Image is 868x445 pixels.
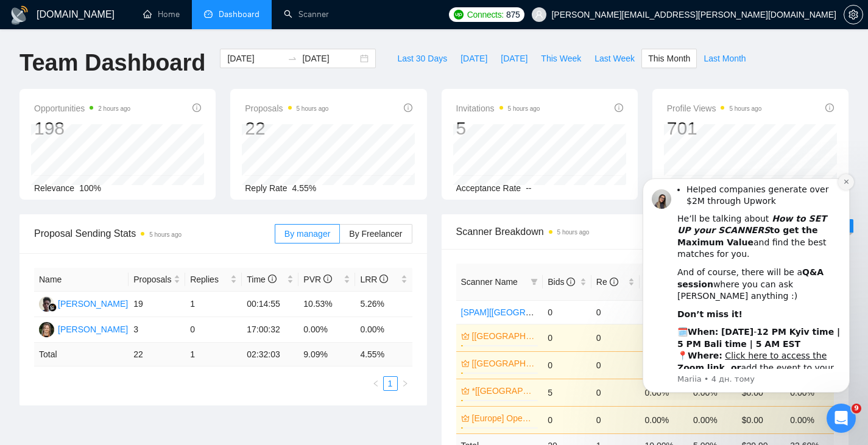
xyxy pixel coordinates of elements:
[825,103,834,112] span: info-circle
[472,412,536,425] a: [Europe] Open AI | Generative AI Integration
[129,343,185,366] td: 22
[190,273,228,286] span: Replies
[460,52,487,65] span: [DATE]
[615,103,623,112] span: info-circle
[591,406,640,433] td: 0
[526,183,531,193] span: --
[34,226,275,241] span: Proposal Sending Stats
[39,296,54,312] img: AK
[404,103,412,112] span: info-circle
[192,103,201,112] span: info-circle
[591,300,640,324] td: 0
[242,292,298,317] td: 00:14:55
[844,10,863,19] span: setting
[591,379,640,406] td: 0
[501,52,528,65] span: [DATE]
[697,49,752,68] button: Last Month
[398,376,412,391] button: right
[557,229,590,236] time: 5 hours ago
[461,387,470,395] span: crown
[383,376,398,391] li: 1
[303,275,332,284] span: PVR
[541,52,581,65] span: This Week
[185,343,242,366] td: 1
[543,406,591,433] td: 0
[323,275,332,283] span: info-circle
[98,105,130,112] time: 2 hours ago
[401,380,409,387] span: right
[729,105,761,112] time: 5 hours ago
[298,343,355,366] td: 9.09 %
[372,380,379,387] span: left
[543,379,591,406] td: 5
[39,298,128,308] a: AK[PERSON_NAME]
[506,8,520,21] span: 875
[397,52,447,65] span: Last 30 Days
[284,9,329,19] a: searchScanner
[143,9,180,19] a: homeHome
[461,307,687,317] a: [SPAM][[GEOGRAPHIC_DATA]] OpenAI | Generative AI ML
[543,300,591,324] td: 0
[844,5,863,24] button: setting
[461,414,470,422] span: crown
[596,277,618,287] span: Re
[641,49,697,68] button: This Month
[379,275,388,283] span: info-circle
[39,324,128,334] a: IM[PERSON_NAME]
[284,229,330,239] span: By manager
[543,351,591,379] td: 0
[737,406,786,433] td: $0.00
[39,322,54,337] img: IM
[242,317,298,343] td: 17:00:32
[34,183,74,193] span: Relevance
[456,117,540,140] div: 5
[245,117,328,140] div: 22
[384,377,397,390] a: 1
[852,404,861,413] span: 9
[535,10,543,19] span: user
[548,277,575,287] span: Bids
[302,52,358,65] input: End date
[844,10,863,19] a: setting
[149,231,182,238] time: 5 hours ago
[566,278,575,286] span: info-circle
[595,52,635,65] span: Last Week
[288,54,297,63] span: to
[247,275,276,284] span: Time
[591,351,640,379] td: 0
[827,404,856,433] iframe: Intercom live chat
[34,343,129,366] td: Total
[472,384,536,398] a: *[[GEOGRAPHIC_DATA]] AI & Machine Learning Software
[298,292,355,317] td: 10.53%
[454,10,464,19] img: upwork-logo.png
[543,324,591,351] td: 0
[245,183,287,193] span: Reply Rate
[355,292,412,317] td: 5.26%
[461,332,470,340] span: crown
[185,268,242,292] th: Replies
[19,49,205,77] h1: Team Dashboard
[667,101,762,116] span: Profile Views
[129,317,185,343] td: 3
[785,406,834,433] td: 0.00%
[461,277,518,287] span: Scanner Name
[494,49,534,68] button: [DATE]
[472,357,536,370] a: [[GEOGRAPHIC_DATA]/[GEOGRAPHIC_DATA]] OpenAI | Generative AI Integration
[242,343,298,366] td: 02:32:03
[288,54,297,63] span: swap-right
